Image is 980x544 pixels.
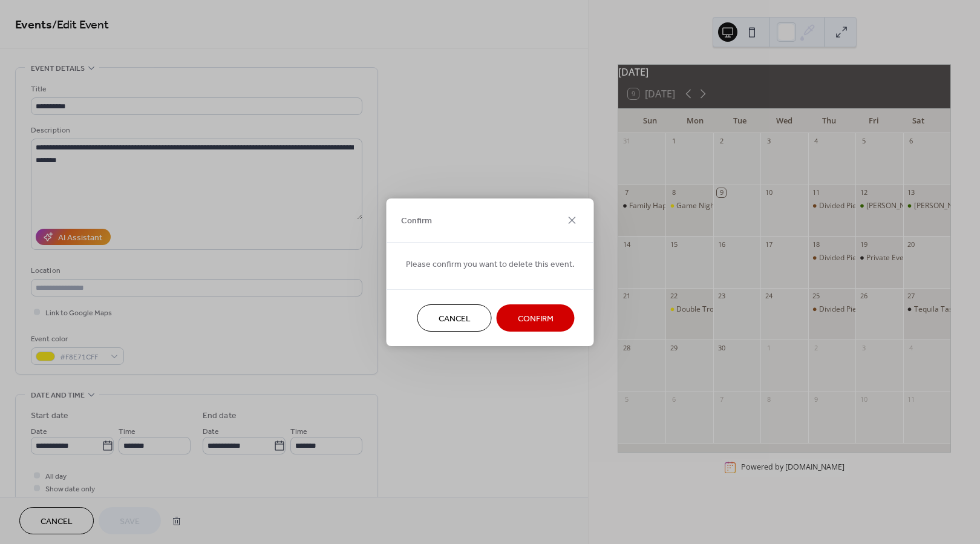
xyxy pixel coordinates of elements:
button: Confirm [497,304,575,332]
span: Confirm [401,215,432,228]
span: Please confirm you want to delete this event. [406,258,575,270]
span: Confirm [518,312,554,325]
button: Cancel [417,304,492,332]
span: Cancel [439,312,471,325]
